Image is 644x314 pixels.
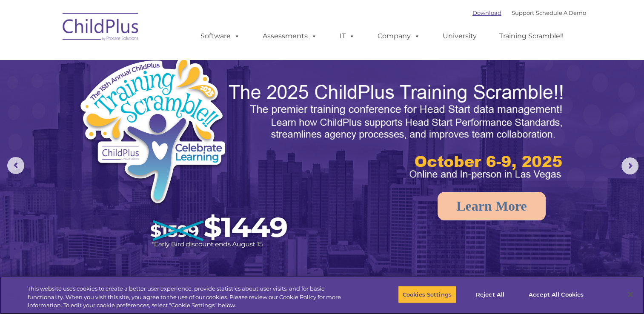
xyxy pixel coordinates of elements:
[192,28,249,45] a: Software
[472,9,501,16] a: Download
[524,285,588,303] button: Accept All Cookies
[491,28,572,45] a: Training Scramble!!
[512,9,534,16] a: Support
[118,56,144,63] span: Last name
[254,28,326,45] a: Assessments
[536,9,586,16] a: Schedule A Demo
[369,28,429,45] a: Company
[464,285,517,303] button: Reject All
[434,28,485,45] a: University
[118,91,155,97] span: Phone number
[438,192,546,220] a: Learn More
[398,285,456,303] button: Cookies Settings
[58,7,143,49] img: ChildPlus by Procare Solutions
[472,9,586,16] font: |
[621,285,640,304] button: Close
[28,285,354,310] div: This website uses cookies to create a better user experience, provide statistics about user visit...
[331,28,364,45] a: IT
